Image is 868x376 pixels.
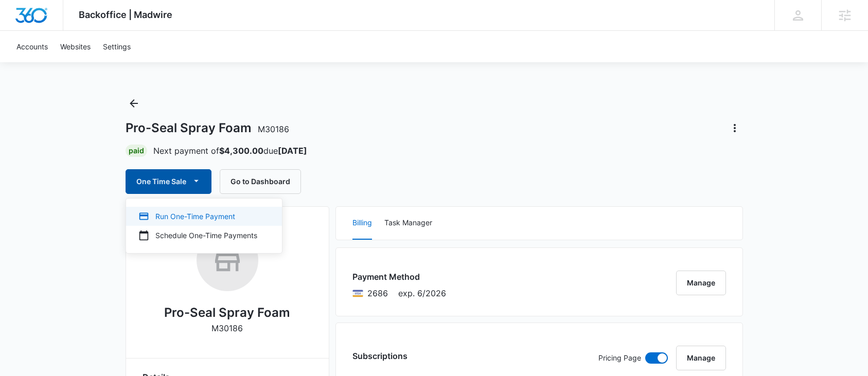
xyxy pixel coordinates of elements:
[398,287,446,299] span: exp. 6/2026
[97,31,137,62] a: Settings
[220,169,301,194] button: Go to Dashboard
[598,352,641,364] p: Pricing Page
[352,207,372,240] button: Billing
[126,95,142,112] button: Back
[164,303,290,322] h2: Pro-Seal Spray Foam
[138,230,257,241] div: Schedule One-Time Payments
[676,271,726,295] button: Manage
[278,146,307,156] strong: [DATE]
[352,350,408,362] h3: Subscriptions
[126,169,211,194] button: One Time Sale
[258,124,289,134] span: M30186
[126,226,282,245] button: Schedule One-Time Payments
[384,207,432,240] button: Task Manager
[126,145,147,157] div: Paid
[727,120,743,136] button: Actions
[367,287,388,299] span: Visa ending with
[211,322,243,334] p: M30186
[10,31,54,62] a: Accounts
[153,145,307,157] p: Next payment of due
[138,211,257,222] div: Run One-Time Payment
[79,9,172,20] span: Backoffice | Madwire
[676,346,726,370] button: Manage
[126,207,282,226] button: Run One-Time Payment
[219,146,263,156] strong: $4,300.00
[352,271,446,283] h3: Payment Method
[126,120,289,136] h1: Pro-Seal Spray Foam
[54,31,97,62] a: Websites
